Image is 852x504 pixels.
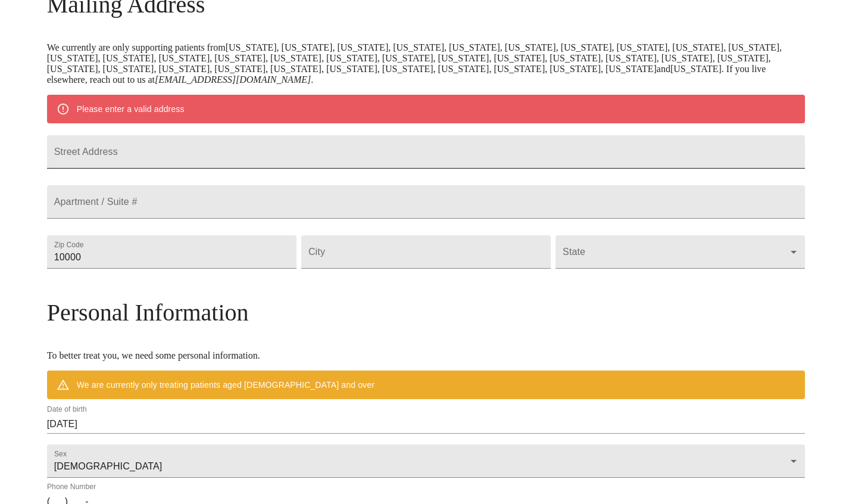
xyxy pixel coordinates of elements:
em: [EMAIL_ADDRESS][DOMAIN_NAME] [155,74,311,85]
div: ​ [555,235,805,269]
p: To better treat you, we need some personal information. [47,350,806,361]
label: Phone Number [47,484,96,491]
div: We are currently only treating patients aged [DEMOGRAPHIC_DATA] and over [77,374,374,396]
p: We currently are only supporting patients from [US_STATE], [US_STATE], [US_STATE], [US_STATE], [U... [47,42,806,85]
div: Please enter a valid address [77,98,185,120]
label: Date of birth [47,406,87,413]
h3: Personal Information [47,298,806,326]
div: [DEMOGRAPHIC_DATA] [47,444,806,478]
